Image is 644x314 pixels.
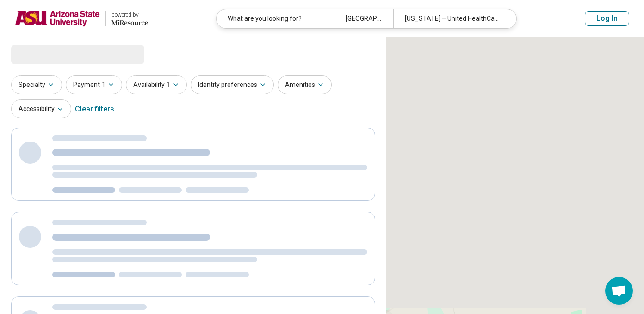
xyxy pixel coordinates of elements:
button: Specialty [11,75,62,94]
div: powered by [111,11,148,19]
div: [GEOGRAPHIC_DATA], [GEOGRAPHIC_DATA] [334,9,393,28]
a: Arizona State Universitypowered by [15,7,148,30]
button: Log In [585,11,629,26]
div: [US_STATE] – United HealthCare Student Resources [393,9,511,28]
span: 1 [102,80,105,90]
span: 1 [167,80,170,90]
button: Accessibility [11,99,71,118]
button: Payment1 [66,75,122,94]
div: What are you looking for? [217,9,334,28]
button: Availability1 [126,75,187,94]
button: Amenities [278,75,332,94]
div: Clear filters [75,98,114,120]
img: Arizona State University [15,7,100,30]
div: Open chat [605,277,633,305]
span: Loading... [11,45,89,63]
button: Identity preferences [191,75,274,94]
